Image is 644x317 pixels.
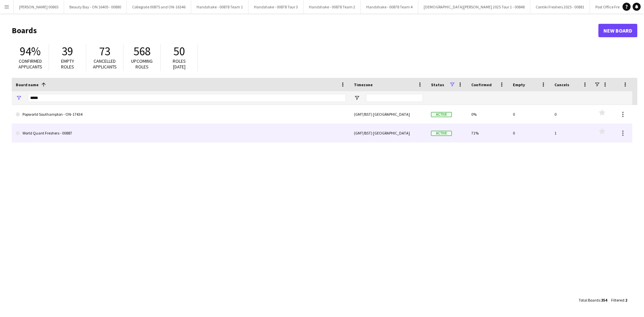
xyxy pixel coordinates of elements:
input: Timezone Filter Input [366,94,423,102]
div: 0 [509,124,550,142]
span: Cancels [554,82,569,87]
span: Status [431,82,444,87]
span: 50 [173,44,185,59]
span: 73 [99,44,110,59]
h1: Boards [12,25,598,36]
div: (GMT/BST) [GEOGRAPHIC_DATA] [350,124,427,142]
button: Handshake - 00878 Team 1 [191,0,249,13]
span: 39 [62,44,73,59]
div: 71% [467,124,509,142]
button: [PERSON_NAME] 00865 [14,0,64,13]
div: 0 [550,105,592,123]
span: 94% [20,44,41,59]
span: Total Boards [579,298,600,303]
button: Open Filter Menu [354,95,360,101]
button: Handshake - 00878 Tour 3 [249,0,304,13]
div: : [611,294,627,307]
span: Board name [16,82,39,87]
span: Confirmed applicants [18,58,42,70]
span: Active [431,112,452,117]
span: 354 [601,298,607,303]
span: Confirmed [471,82,492,87]
span: Timezone [354,82,373,87]
span: 2 [625,298,627,303]
div: 0% [467,105,509,123]
span: Empty [513,82,525,87]
div: (GMT/BST) [GEOGRAPHIC_DATA] [350,105,427,123]
button: Open Filter Menu [16,95,22,101]
a: Popworld Southampton - ON-17434 [16,105,346,124]
button: Collegiate 00875 and ON-16346 [127,0,191,13]
span: Filtered [611,298,624,303]
input: Board name Filter Input [28,94,346,102]
button: Handshake - 00878 Team 4 [361,0,418,13]
span: Cancelled applicants [93,58,117,70]
button: Beauty Bay - ON 16405 - 00880 [64,0,127,13]
button: [DEMOGRAPHIC_DATA][PERSON_NAME] 2025 Tour 1 - 00848 [418,0,530,13]
span: Roles [DATE] [173,58,186,70]
span: Empty roles [61,58,74,70]
div: : [579,294,607,307]
span: Upcoming roles [131,58,153,70]
a: New Board [598,24,637,37]
span: 568 [133,44,151,59]
span: Active [431,131,452,136]
button: Contiki Freshers 2025 - 00881 [530,0,590,13]
div: 1 [550,124,592,142]
div: 0 [509,105,550,123]
button: Handshake - 00878 Team 2 [304,0,361,13]
a: World Quant Freshers - 00887 [16,124,346,143]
